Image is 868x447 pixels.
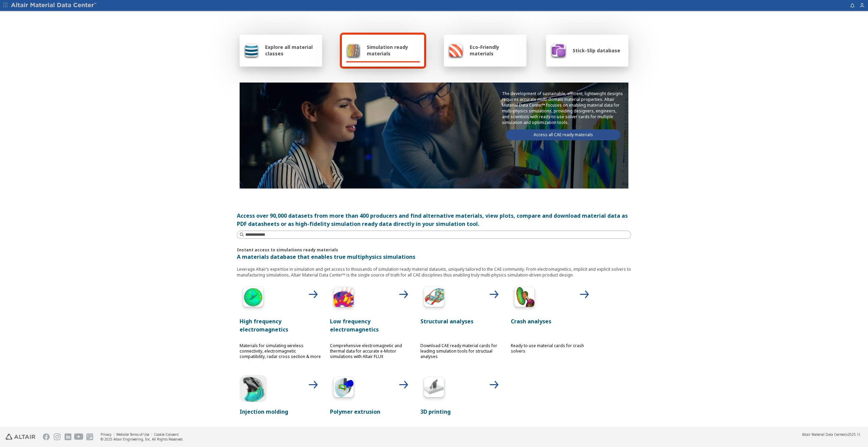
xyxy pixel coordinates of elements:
[330,317,412,334] p: Low frequency electromagnetics
[330,285,357,312] img: Low Frequency Icon
[244,42,259,58] img: Explore all material classes
[5,434,35,440] img: Altair Engineering
[237,247,631,253] p: Instant access to simulations ready materials
[420,375,448,402] img: 3D Printing Icon
[420,317,502,325] p: Structural analyses
[511,317,592,325] p: Crash analyses
[154,432,179,437] a: Cookie Consent
[101,432,111,437] a: Privacy
[448,42,464,58] img: Eco-Friendly materials
[550,42,567,58] img: Stick-Slip database
[470,44,522,57] span: Eco-Friendly materials
[237,212,631,228] div: Access over 90,000 datasets from more than 400 producers and find alternative materials, view plo...
[420,408,502,416] p: 3D printing
[367,44,420,57] span: Simulation ready materials
[327,282,414,369] button: Low Frequency IconLow frequency electromagneticsComprehensive electromagnetic and thermal data fo...
[508,282,595,369] button: Crash Analyses IconCrash analysesReady to use material cards for crash solvers
[573,47,620,54] span: Stick-Slip database
[420,285,448,312] img: Structural Analyses Icon
[101,437,184,442] div: © 2025 Altair Engineering, Inc. All Rights Reserved.
[116,432,149,437] a: Website Terms of Use
[330,408,412,416] p: Polymer extrusion
[237,282,324,369] button: High Frequency IconHigh frequency electromagneticsMaterials for simulating wireless connectivity,...
[240,408,321,416] p: Injection molding
[237,266,631,278] p: Leverage Altair’s expertise in simulation and get access to thousands of simulation ready materia...
[346,42,361,58] img: Simulation ready materials
[420,343,502,359] p: Download CAE ready material cards for leading simulation tools for structual analyses
[802,432,860,437] div: (v2025.1)
[511,343,592,354] p: Ready to use material cards for crash solvers
[506,129,620,140] a: Access all CAE ready materials
[240,375,267,402] img: Injection Molding Icon
[418,282,505,369] button: Structural Analyses IconStructural analysesDownload CAE ready material cards for leading simulati...
[240,343,321,359] p: Materials for simulating wireless connectivity, electromagnetic compatibility, radar cross sectio...
[11,2,98,9] img: Altair Material Data Center
[802,432,845,437] span: Altair Material Data Center
[237,253,631,261] p: A materials database that enables true multiphysics simulations
[330,375,357,402] img: Polymer Extrusion Icon
[265,44,318,57] span: Explore all material classes
[511,285,538,312] img: Crash Analyses Icon
[502,91,624,125] p: The development of sustainable, efficient, lightweight designs requires accurate multi-domain mat...
[240,285,267,312] img: High Frequency Icon
[330,343,412,359] p: Comprehensive electromagnetic and thermal data for accurate e-Motor simulations with Altair FLUX
[240,317,321,334] p: High frequency electromagnetics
